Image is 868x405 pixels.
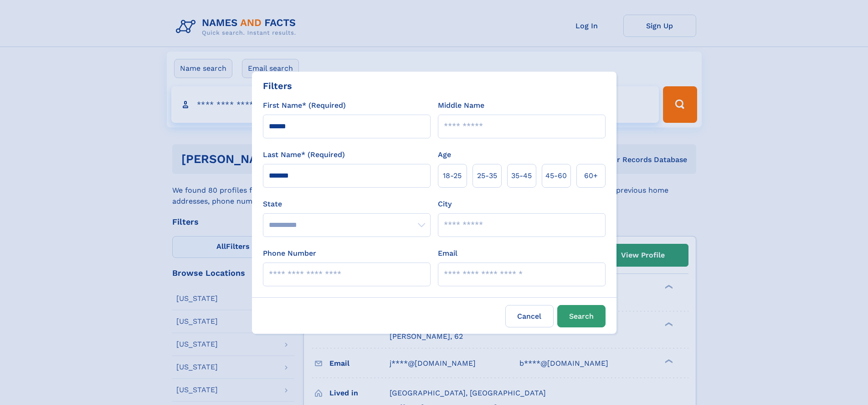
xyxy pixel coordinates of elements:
[477,170,497,181] span: 25‑35
[545,170,567,181] span: 45‑60
[263,149,345,160] label: Last Name* (Required)
[263,100,346,111] label: First Name* (Required)
[557,305,606,327] button: Search
[438,248,457,259] label: Email
[438,100,484,111] label: Middle Name
[511,170,532,181] span: 35‑45
[263,248,316,259] label: Phone Number
[263,199,431,210] label: State
[505,305,554,327] label: Cancel
[263,79,292,93] div: Filters
[438,199,452,210] label: City
[584,170,598,181] span: 60+
[438,149,451,160] label: Age
[443,170,462,181] span: 18‑25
